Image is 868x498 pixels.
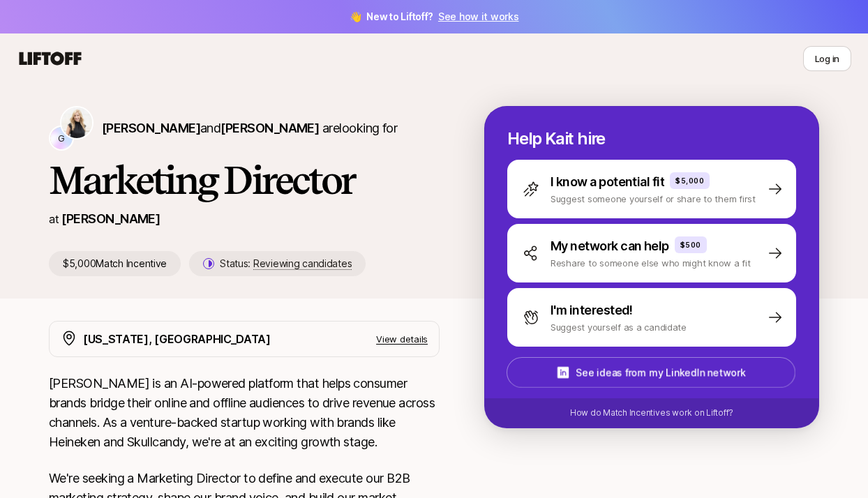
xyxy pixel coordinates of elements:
[551,301,633,320] p: I'm interested!
[803,46,851,71] button: Log in
[551,172,664,192] p: I know a potential fit
[551,256,751,270] p: Reshare to someone else who might know a fit
[49,210,59,228] p: at
[102,121,200,135] span: [PERSON_NAME]
[350,8,519,25] span: 👋 New to Liftoff?
[253,257,352,270] span: Reviewing candidates
[680,239,701,250] p: $500
[49,374,440,452] p: [PERSON_NAME] is an AI-powered platform that helps consumer brands bridge their online and offlin...
[438,10,519,22] a: See how it works
[200,121,319,135] span: and
[58,134,65,143] p: G
[49,159,440,201] h1: Marketing Director
[61,107,92,138] img: Kait Stephens
[83,330,271,348] p: [US_STATE], [GEOGRAPHIC_DATA]
[507,357,795,388] button: See ideas from my LinkedIn network
[49,251,181,276] p: $5,000 Match Incentive
[102,119,397,138] p: are looking for
[376,332,428,346] p: View details
[507,129,796,149] p: Help Kait hire
[551,236,669,256] p: My network can help
[220,255,352,272] p: Status:
[675,175,704,186] p: $5,000
[551,192,756,206] p: Suggest someone yourself or share to them first
[576,364,745,381] p: See ideas from my LinkedIn network
[570,407,733,419] p: How do Match Incentives work on Liftoff?
[220,121,319,135] span: [PERSON_NAME]
[551,320,687,334] p: Suggest yourself as a candidate
[61,211,160,226] a: [PERSON_NAME]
